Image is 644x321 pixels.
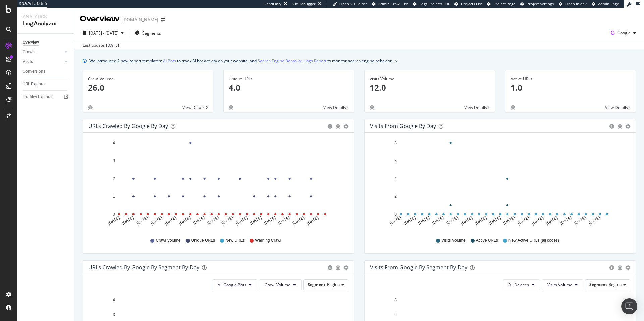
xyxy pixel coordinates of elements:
a: Project Settings [520,1,554,7]
text: [DATE] [531,215,544,226]
span: Region [327,282,340,287]
div: gear [626,124,630,129]
span: All Google Bots [218,282,246,288]
text: [DATE] [574,215,587,226]
div: URLs Crawled by Google By Segment By Day [88,264,199,271]
a: Project Page [487,1,515,7]
text: 0 [113,212,115,217]
div: circle-info [328,124,332,129]
a: Projects List [454,1,482,7]
a: AI Bots [163,57,176,64]
div: bug [370,105,374,110]
text: 6 [394,312,397,317]
span: View Details [464,105,487,110]
div: ReadOnly: [264,1,282,7]
a: Logfiles Explorer [23,93,69,101]
text: [DATE] [107,215,120,226]
span: Project Settings [527,1,554,6]
div: circle-info [609,124,614,129]
text: [DATE] [235,215,248,226]
text: [DATE] [263,215,277,226]
text: [DATE] [431,215,445,226]
button: Crawl Volume [259,279,302,290]
a: Search Engine Behavior: Logs Report [258,57,326,64]
a: Crawls [23,49,63,56]
text: 8 [394,141,397,145]
span: Project Page [493,1,515,6]
div: A chart. [88,138,346,231]
div: Unique URLs [229,76,349,82]
div: gear [626,265,630,270]
span: Crawl Volume [265,282,290,288]
span: Active URLs [476,238,498,243]
button: All Devices [503,279,540,290]
span: Region [609,282,622,287]
div: Visits Volume [370,76,490,82]
span: Admin Crawl List [378,1,408,6]
text: [DATE] [517,215,530,226]
a: Overview [23,39,69,46]
text: [DATE] [502,215,516,226]
p: 4.0 [229,82,349,93]
text: [DATE] [389,215,402,226]
text: [DATE] [278,215,291,226]
span: Google [617,30,631,36]
text: 4 [113,141,115,145]
p: 1.0 [511,82,631,93]
div: bug [229,105,233,110]
div: Conversions [23,68,45,75]
text: [DATE] [178,215,192,226]
a: Open in dev [559,1,587,7]
span: Unique URLs [191,238,215,243]
text: [DATE] [559,215,573,226]
svg: A chart. [370,138,628,231]
div: circle-info [328,265,332,270]
button: [DATE] - [DATE] [80,27,126,38]
button: close banner [394,56,399,66]
div: gear [344,265,348,270]
div: bug [336,265,340,270]
div: Visits from Google By Segment By Day [370,264,467,271]
text: [DATE] [121,215,135,226]
span: View Details [323,105,346,110]
div: Analytics [23,13,69,20]
span: Segments [142,30,161,36]
div: Logfiles Explorer [23,93,53,101]
div: URL Explorer [23,81,46,88]
text: [DATE] [417,215,431,226]
div: [DOMAIN_NAME] [122,16,158,23]
a: Visits [23,58,63,65]
text: 0 [394,212,397,217]
text: [DATE] [403,215,417,226]
button: Segments [132,27,164,38]
span: Visits Volume [547,282,572,288]
text: [DATE] [545,215,558,226]
span: Segment [308,282,325,287]
a: Admin Page [592,1,619,7]
text: 2 [394,194,397,199]
text: 2 [113,176,115,181]
a: Logs Projects List [413,1,449,7]
div: LogAnalyzer [23,20,69,28]
span: View Details [182,105,205,110]
a: Conversions [23,68,69,75]
div: gear [344,124,348,129]
div: bug [336,124,340,129]
span: Warning Crawl [255,238,281,243]
span: Open Viz Editor [339,1,367,6]
span: Admin Page [598,1,619,6]
text: 4 [113,298,115,302]
a: Admin Crawl List [372,1,408,7]
text: 1 [113,194,115,199]
p: 12.0 [370,82,490,93]
div: bug [618,265,622,270]
div: Active URLs [511,76,631,82]
a: Open Viz Editor [333,1,367,7]
div: info banner [83,57,636,64]
text: 3 [113,158,115,163]
div: Crawl Volume [88,76,208,82]
button: Visits Volume [542,279,583,290]
div: URLs Crawled by Google by day [88,123,168,129]
div: We introduced 2 new report templates: to track AI bot activity on your website, and to monitor se... [89,57,393,64]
